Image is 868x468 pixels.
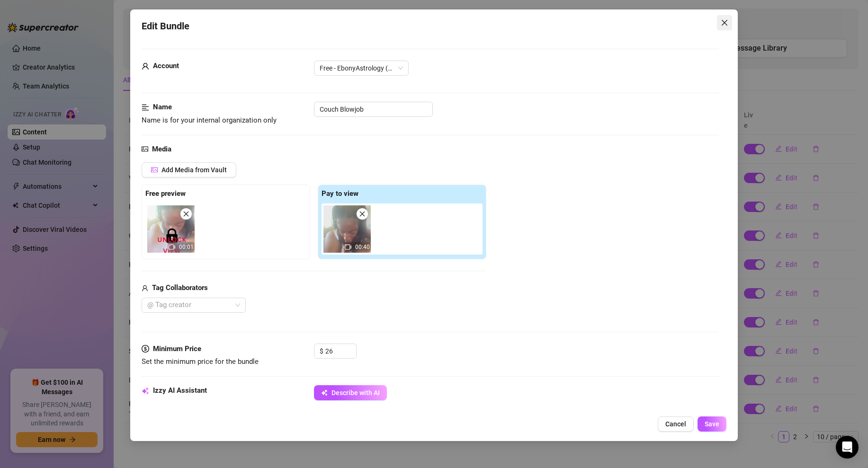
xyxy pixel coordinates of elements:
[314,102,433,117] input: Enter a name
[322,189,358,198] strong: Pay to view
[142,283,148,294] span: user
[142,61,149,72] span: user
[320,61,403,75] span: Free - EbonyAstrology (@ebonyastrology)
[314,385,387,400] button: Describe with AI
[153,62,179,70] strong: Account
[142,357,259,366] span: Set the minimum price for the bundle
[665,420,686,428] span: Cancel
[153,344,201,353] strong: Minimum Price
[705,420,719,428] span: Save
[836,436,859,459] div: Open Intercom Messenger
[161,166,227,174] span: Add Media from Vault
[142,116,277,124] span: Name is for your internal organization only
[142,144,148,155] span: picture
[152,283,208,292] strong: Tag Collaborators
[147,205,195,253] img: media
[658,416,694,432] button: Cancel
[183,211,189,217] span: close
[345,244,351,250] span: video-camera
[323,205,371,253] img: media
[153,386,207,395] strong: Izzy AI Assistant
[323,205,371,253] div: 00:40
[142,162,236,177] button: Add Media from Vault
[721,19,728,26] span: close
[355,244,370,250] span: 00:40
[153,103,172,111] strong: Name
[169,244,175,250] span: video-camera
[331,389,380,397] span: Describe with AI
[142,102,149,113] span: align-left
[142,19,189,34] span: Edit Bundle
[359,211,366,217] span: close
[147,205,195,253] div: 00:01
[142,344,149,355] span: dollar
[151,167,158,173] span: picture
[152,145,171,153] strong: Media
[698,416,726,432] button: Save
[179,244,194,250] span: 00:01
[717,15,732,30] button: Close
[717,19,732,26] span: Close
[145,189,186,198] strong: Free preview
